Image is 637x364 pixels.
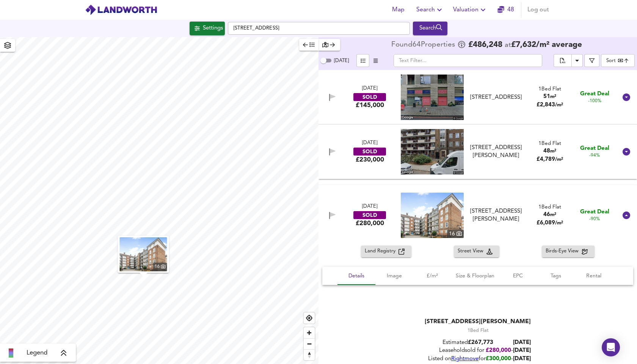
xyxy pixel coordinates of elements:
span: -90% [589,216,600,222]
a: Rightmove [451,356,479,362]
div: Flat 118, 281 Kennington Lane, SE11 5AR [464,93,527,101]
span: Tags [541,271,570,281]
span: Rental [579,271,608,281]
span: Log out [527,5,549,15]
span: -94% [589,152,600,159]
span: Great Deal [580,90,609,98]
span: £ 267,773 [468,340,493,345]
button: Download Results [571,54,583,67]
b: [DATE] [513,340,531,345]
button: Find my location [304,313,315,324]
div: 1 Bed Flat [537,204,563,211]
input: Text Filter... [394,54,542,67]
span: Details [342,271,371,281]
span: Valuation [453,5,488,15]
a: 48 [497,5,514,15]
span: Zoom out [304,339,315,349]
img: streetview [401,75,464,120]
div: £145,000 [356,101,384,109]
div: Flat 29, Read House, Clayton Street, SE11 5SF [464,207,527,224]
button: Search [413,2,447,17]
div: SOLD [353,93,386,101]
div: 16 [153,263,167,271]
span: at [505,42,511,49]
button: Log out [524,2,552,17]
div: Estimated [425,339,531,347]
button: Valuation [450,2,491,17]
span: 46 [543,212,550,218]
div: Settings [203,23,223,33]
span: Street View [458,247,486,256]
div: Found 64 Propert ies [391,41,457,49]
button: Reset bearing to north [304,349,315,360]
div: Listed on for - [425,355,531,363]
span: Birds-Eye View [546,247,582,256]
div: Sort [601,54,635,67]
div: [STREET_ADDRESS][PERSON_NAME] [425,317,531,326]
div: Open Intercom Messenger [602,338,620,356]
input: Enter a location... [228,22,410,35]
span: £ 7,632 / m² average [511,41,582,49]
span: £ 2,843 [537,102,563,108]
div: £230,000 [356,156,384,164]
div: Sort [606,57,616,64]
div: [DATE]SOLD£230,000 [STREET_ADDRESS][PERSON_NAME]1Bed Flat48m²£4,789/m² Great Deal-94% [318,124,637,179]
img: property thumbnail [120,237,167,271]
button: property thumbnail 16 [118,236,169,273]
div: SOLD [353,148,386,156]
button: Map [386,2,410,17]
span: [DATE] [513,348,531,353]
img: property thumbnail [401,193,464,238]
span: / m² [555,157,563,162]
span: m² [550,94,556,99]
span: Legend [27,348,47,358]
svg: Show Details [622,93,631,102]
span: 51 [543,94,550,100]
div: [DATE]SOLD£145,000 [STREET_ADDRESS]1Bed Flat51m²£2,843/m² Great Deal-100% [318,70,637,124]
a: property thumbnail 16 [120,237,167,271]
span: [DATE] [334,58,349,63]
span: m² [550,212,556,217]
svg: Show Details [622,147,631,156]
img: streetview [401,129,464,174]
div: 16 [447,230,464,238]
button: Land Registry [361,246,411,257]
span: Map [389,5,407,15]
div: Leasehold sold for - [425,347,531,355]
span: [DATE] [513,356,531,362]
span: Great Deal [580,145,609,152]
span: £ 300,000 [486,356,511,362]
span: Great Deal [580,208,609,216]
div: [STREET_ADDRESS][PERSON_NAME] [468,144,524,160]
div: £280,000 [356,219,384,227]
a: property thumbnail 16 [401,193,464,238]
span: £/m² [418,271,447,281]
span: 48 [543,148,550,154]
button: Zoom in [304,327,315,338]
span: -100% [588,98,601,104]
svg: Show Details [622,211,631,220]
div: Flat 14, Grover House, Vauxhall Street, SE11 5LJ [464,144,527,160]
div: SOLD [353,211,386,219]
span: £ 486,248 [468,41,502,49]
button: Settings [190,22,225,35]
span: EPC [504,271,532,281]
div: [DATE]SOLD£280,000 property thumbnail 16 [STREET_ADDRESS][PERSON_NAME]1Bed Flat46m²£6,089/m² Grea... [318,185,637,246]
div: 1 Bed Flat [425,327,531,334]
div: [DATE] [362,85,377,92]
span: Reset bearing to north [304,350,315,360]
div: [STREET_ADDRESS][PERSON_NAME] [468,207,524,224]
div: [DATE] [362,140,377,147]
span: Image [380,271,409,281]
span: £ 4,789 [537,157,563,162]
button: Street View [454,246,499,257]
div: [DATE] [362,203,377,210]
button: Search [413,22,447,35]
img: logo [85,4,157,16]
span: £ 280,000 [486,348,511,353]
span: / m² [555,103,563,107]
button: 48 [494,2,518,17]
span: Search [416,5,444,15]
